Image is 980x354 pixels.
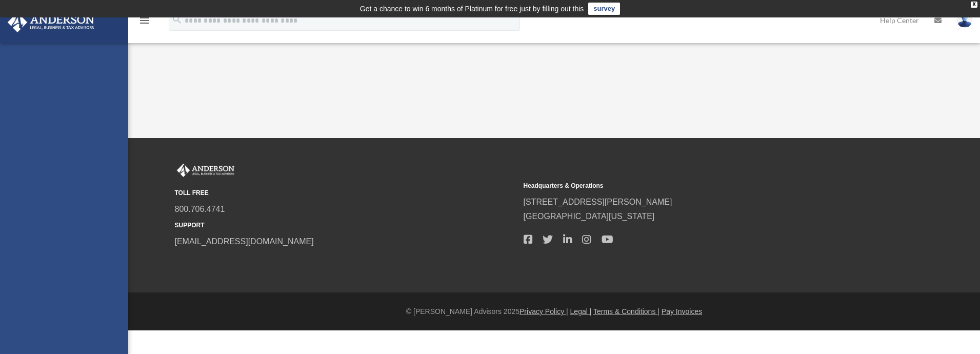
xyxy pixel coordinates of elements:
small: Headquarters & Operations [524,181,865,191]
i: search [171,14,183,25]
a: [STREET_ADDRESS][PERSON_NAME] [524,198,672,206]
a: 800.706.4741 [175,205,225,213]
div: Get a chance to win 6 months of Platinum for free just by filling out this [360,3,584,15]
small: SUPPORT [175,220,516,231]
a: [EMAIL_ADDRESS][DOMAIN_NAME] [175,237,314,246]
a: survey [588,3,620,15]
a: Privacy Policy | [519,307,568,316]
img: Anderson Advisors Platinum Portal [5,12,97,32]
a: [GEOGRAPHIC_DATA][US_STATE] [524,212,655,221]
small: TOLL FREE [175,188,516,199]
div: close [971,2,977,8]
a: menu [138,18,151,27]
img: Anderson Advisors Platinum Portal [175,164,236,177]
img: User Pic [957,13,972,28]
div: © [PERSON_NAME] Advisors 2025 [128,305,980,318]
a: Pay Invoices [662,307,702,316]
a: Legal | [570,307,592,316]
i: menu [138,14,151,27]
a: Terms & Conditions | [593,307,659,316]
